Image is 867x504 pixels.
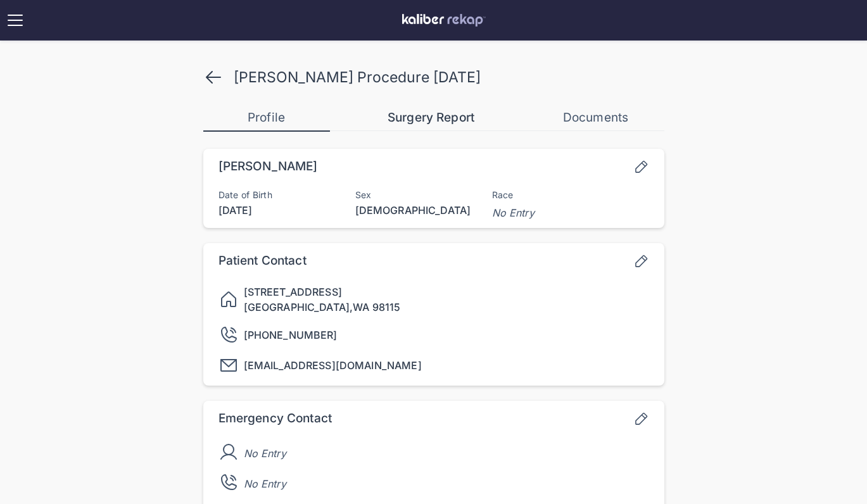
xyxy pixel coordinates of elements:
[218,289,239,310] img: House.26408258.svg
[234,68,481,86] div: [PERSON_NAME] Procedure [DATE]
[368,105,495,130] button: Surgery Report
[244,476,286,491] span: No Entry
[244,284,649,315] div: [STREET_ADDRESS] [GEOGRAPHIC_DATA] , WA 98115
[355,203,482,218] span: [DEMOGRAPHIC_DATA]
[244,327,649,343] div: [PHONE_NUMBER]
[218,325,239,345] img: PhoneCall.5ca9f157.svg
[492,190,619,200] span: Race
[218,203,345,218] span: [DATE]
[218,253,307,272] div: Patient Contact
[533,110,659,125] div: Documents
[218,159,318,177] div: [PERSON_NAME]
[218,472,239,493] img: PhoneCall.5ca9f157.svg
[5,10,25,30] img: open menu icon
[244,446,286,461] span: No Entry
[218,442,239,462] img: user__gray--x-dark.38bbf669.svg
[368,110,495,125] div: Surgery Report
[492,205,619,220] span: No Entry
[533,105,659,130] button: Documents
[203,105,330,132] button: Profile
[402,14,486,27] img: kaliber labs logo
[244,358,649,373] div: [EMAIL_ADDRESS][DOMAIN_NAME]
[218,355,239,375] img: EnvelopeSimple.be2dc6a0.svg
[203,110,330,125] div: Profile
[218,190,345,200] span: Date of Birth
[355,190,482,200] span: Sex
[218,411,332,429] div: Emergency Contact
